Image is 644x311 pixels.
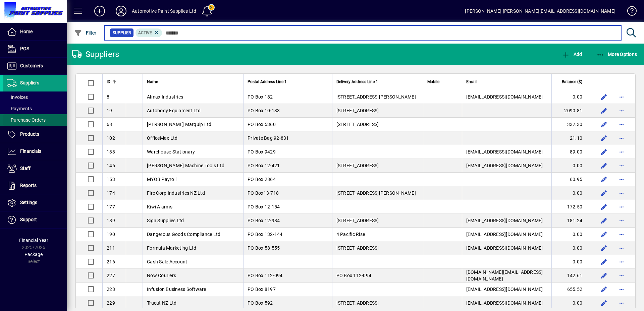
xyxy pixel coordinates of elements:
span: Add [562,52,582,57]
td: 0.00 [551,241,592,255]
span: PO Box 132-144 [248,232,283,237]
span: Filter [74,30,97,36]
button: Edit [599,188,609,198]
button: Edit [599,146,609,157]
a: Financials [3,143,67,160]
span: 229 [107,300,115,306]
span: 177 [107,204,115,209]
span: Cash Sale Account [147,259,187,264]
span: [EMAIL_ADDRESS][DOMAIN_NAME] [466,245,543,251]
button: More options [616,91,627,102]
span: [DOMAIN_NAME][EMAIL_ADDRESS][DOMAIN_NAME] [466,269,543,282]
span: Purchase Orders [7,117,46,123]
span: Now Couriers [147,273,176,278]
span: Invoices [7,95,28,100]
a: Purchase Orders [3,114,67,126]
td: 142.61 [551,269,592,283]
mat-chip: Activation Status: Active [136,28,162,37]
span: 211 [107,245,115,251]
td: 181.24 [551,214,592,228]
span: 146 [107,163,115,168]
button: Edit [599,270,609,281]
td: 2090.81 [551,104,592,118]
button: Edit [599,160,609,171]
td: 89.00 [551,145,592,159]
div: ID [107,78,122,85]
span: Payments [7,106,32,111]
span: 228 [107,287,115,292]
span: [EMAIL_ADDRESS][DOMAIN_NAME] [466,163,543,168]
span: Suppliers [20,80,39,85]
div: Name [147,78,239,85]
span: PO Box 8197 [248,287,276,292]
span: PO Box 2864 [248,177,276,182]
span: [PERSON_NAME] Machine Tools Ltd [147,163,224,168]
span: [EMAIL_ADDRESS][DOMAIN_NAME] [466,218,543,223]
span: Kiwi Alarms [147,204,172,209]
span: PO Box 12-421 [248,163,280,168]
a: Staff [3,160,67,177]
span: 102 [107,135,115,141]
button: Edit [599,284,609,295]
span: Customers [20,63,43,68]
span: Sign Supplies Ltd [147,218,184,223]
a: Customers [3,58,67,74]
button: Profile [110,5,132,17]
span: Financials [20,148,41,154]
span: Staff [20,166,31,171]
span: PO Box13-718 [248,190,279,196]
span: [STREET_ADDRESS] [336,122,379,127]
div: Email [466,78,547,85]
span: PO Box 5360 [248,122,276,127]
button: More options [616,188,627,198]
span: [STREET_ADDRESS][PERSON_NAME] [336,190,416,196]
button: Edit [599,229,609,240]
span: 68 [107,122,112,127]
span: 8 [107,94,109,100]
span: POS [20,46,29,51]
span: 216 [107,259,115,264]
span: [STREET_ADDRESS] [336,245,379,251]
span: 153 [107,177,115,182]
button: More options [616,105,627,116]
span: Private Bag 92-831 [248,135,289,141]
span: Financial Year [19,238,48,243]
span: 189 [107,218,115,223]
span: Balance ($) [562,78,582,85]
button: Edit [599,298,609,308]
button: More options [616,229,627,240]
span: [STREET_ADDRESS] [336,300,379,306]
button: More options [616,243,627,253]
a: Support [3,211,67,228]
td: 21.10 [551,131,592,145]
button: Edit [599,91,609,102]
span: [EMAIL_ADDRESS][DOMAIN_NAME] [466,94,543,100]
span: Warehouse Stationary [147,149,195,154]
button: More options [616,133,627,143]
button: Add [89,5,110,17]
span: Name [147,78,158,85]
span: [PERSON_NAME] Marquip Ltd [147,122,211,127]
span: [STREET_ADDRESS] [336,218,379,223]
span: PO Box 112-094 [248,273,283,278]
button: Edit [599,174,609,185]
span: [EMAIL_ADDRESS][DOMAIN_NAME] [466,149,543,154]
a: Invoices [3,91,67,103]
span: 4 Pacific Rise [336,232,365,237]
span: ID [107,78,110,85]
div: Automotive Paint Supplies Ltd [132,6,196,16]
span: [STREET_ADDRESS] [336,163,379,168]
a: Settings [3,194,67,211]
a: Home [3,23,67,40]
span: [EMAIL_ADDRESS][DOMAIN_NAME] [466,287,543,292]
span: Trucut NZ Ltd [147,300,176,306]
td: 0.00 [551,186,592,200]
td: 655.52 [551,283,592,296]
span: 133 [107,149,115,154]
span: Home [20,29,33,34]
span: [EMAIL_ADDRESS][DOMAIN_NAME] [466,300,543,306]
button: Edit [599,119,609,130]
span: PO Box 182 [248,94,273,100]
td: 0.00 [551,159,592,173]
td: 332.30 [551,118,592,131]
